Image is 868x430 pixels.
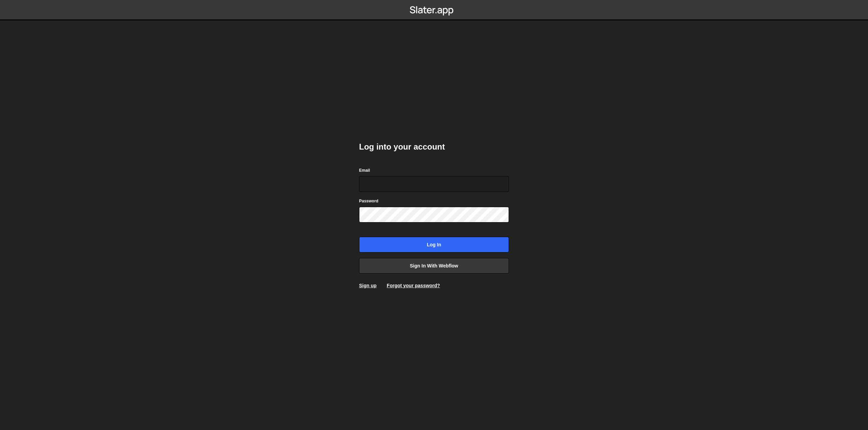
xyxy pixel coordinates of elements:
[359,167,370,174] label: Email
[359,141,509,152] h2: Log into your account
[359,237,509,252] input: Log in
[359,283,376,288] a: Sign up
[387,283,440,288] a: Forgot your password?
[359,258,509,274] a: Sign in with Webflow
[359,198,378,204] label: Password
